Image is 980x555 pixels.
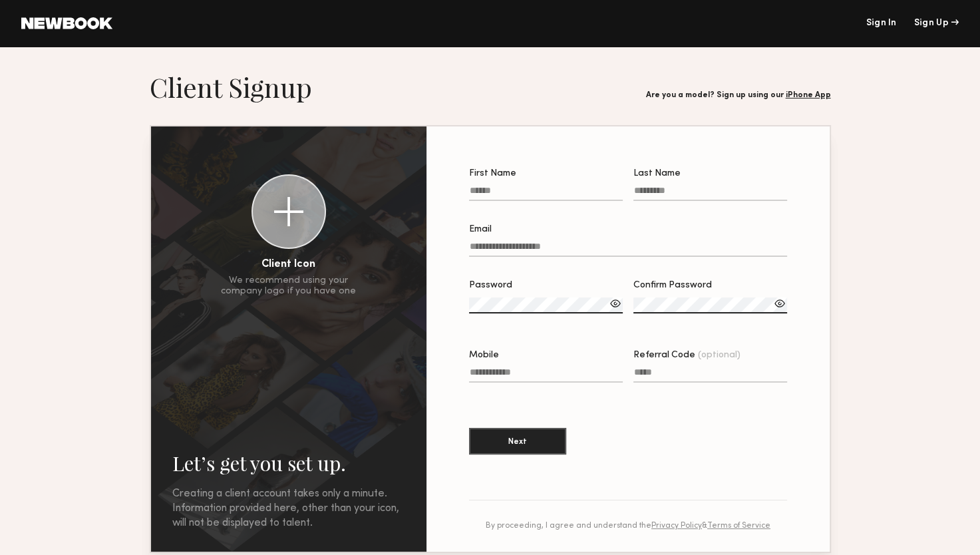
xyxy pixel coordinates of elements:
div: Are you a model? Sign up using our [646,91,831,100]
span: (optional) [698,351,740,360]
div: Creating a client account takes only a minute. Information provided here, other than your icon, w... [172,487,405,530]
h1: Client Signup [150,71,312,104]
a: Sign In [866,19,896,28]
div: Confirm Password [633,281,787,290]
div: Client Icon [261,260,315,270]
div: Mobile [469,351,623,360]
input: Mobile [469,367,623,383]
div: Last Name [633,169,787,178]
input: Referral Code(optional) [633,367,787,383]
input: Last Name [633,186,787,201]
button: Next [469,428,566,455]
a: iPhone App [786,91,831,99]
div: Email [469,225,788,234]
input: Password [469,297,623,313]
div: We recommend using your company logo if you have one [221,276,356,297]
div: Password [469,281,623,290]
input: First Name [469,186,623,201]
div: By proceeding, I agree and understand the & [469,522,788,530]
input: Email [469,242,788,257]
a: Privacy Policy [651,522,702,530]
input: Confirm Password [633,297,787,313]
div: Referral Code [633,351,787,360]
a: Terms of Service [707,522,770,530]
h2: Let’s get you set up. [172,450,405,476]
div: First Name [469,169,623,178]
div: Sign Up [914,19,959,28]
